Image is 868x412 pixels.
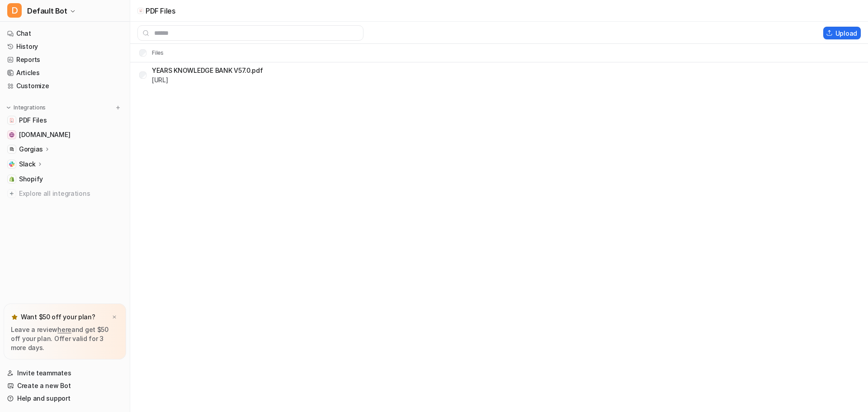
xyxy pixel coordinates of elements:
[27,5,67,17] span: Default Bot
[9,161,14,167] img: Slack
[132,47,164,58] th: Files
[4,66,126,79] a: Articles
[4,40,126,53] a: History
[4,392,126,405] a: Help and support
[19,175,43,184] span: Shopify
[4,128,126,141] a: help.years.com[DOMAIN_NAME]
[57,326,71,333] a: here
[21,313,95,322] p: Want $50 off your plan?
[19,130,70,139] span: [DOMAIN_NAME]
[14,104,46,111] p: Integrations
[11,313,18,321] img: star
[9,132,14,137] img: help.years.com
[823,27,861,39] button: Upload
[7,3,22,18] span: D
[112,314,117,320] img: x
[4,80,126,92] a: Customize
[152,66,263,75] p: YEARS KNOWLEDGE BANK V57.0.pdf
[5,104,12,111] img: expand menu
[19,186,123,201] span: Explore all integrations
[4,103,48,112] button: Integrations
[9,176,14,182] img: Shopify
[4,27,126,40] a: Chat
[146,6,175,15] p: PDF Files
[9,118,14,123] img: PDF Files
[7,189,16,198] img: explore all integrations
[4,187,126,200] a: Explore all integrations
[19,116,47,125] span: PDF Files
[4,367,126,379] a: Invite teammates
[4,114,126,127] a: PDF FilesPDF Files
[19,145,43,154] p: Gorgias
[11,325,119,352] p: Leave a review and get $50 off your plan. Offer valid for 3 more days.
[152,76,168,84] a: [URL]
[4,53,126,66] a: Reports
[9,147,14,152] img: Gorgias
[19,160,36,169] p: Slack
[115,104,121,111] img: menu_add.svg
[139,9,143,13] img: upload-file icon
[4,173,126,185] a: ShopifyShopify
[4,379,126,392] a: Create a new Bot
